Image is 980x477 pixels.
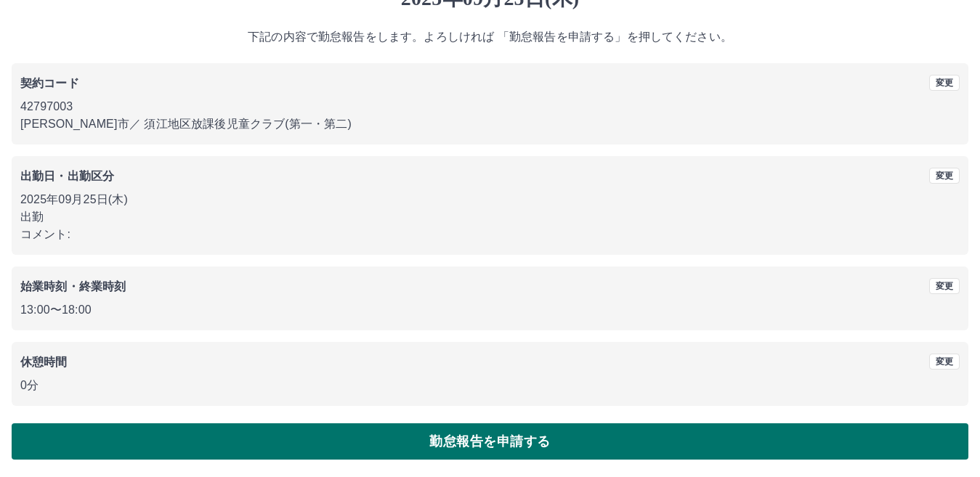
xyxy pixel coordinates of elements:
[20,226,960,243] p: コメント:
[20,208,960,226] p: 出勤
[12,423,968,460] button: 勤怠報告を申請する
[20,356,68,368] b: 休憩時間
[20,170,114,182] b: 出勤日・出勤区分
[20,98,960,115] p: 42797003
[20,191,960,208] p: 2025年09月25日(木)
[20,377,960,394] p: 0分
[20,115,960,133] p: [PERSON_NAME]市 ／ 須江地区放課後児童クラブ(第一・第二)
[929,278,960,294] button: 変更
[20,280,126,293] b: 始業時刻・終業時刻
[929,354,960,370] button: 変更
[929,168,960,184] button: 変更
[929,75,960,91] button: 変更
[20,77,79,89] b: 契約コード
[12,28,968,46] p: 下記の内容で勤怠報告をします。よろしければ 「勤怠報告を申請する」を押してください。
[20,301,960,319] p: 13:00 〜 18:00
